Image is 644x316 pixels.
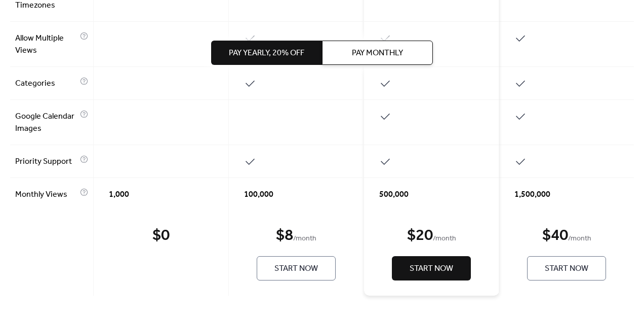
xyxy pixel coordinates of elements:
[527,256,606,280] button: Start Now
[244,189,273,201] span: 100,000
[15,32,77,57] span: Allow Multiple Views
[276,226,293,246] div: $ 8
[514,189,550,201] span: 1,500,000
[152,226,170,246] div: $ 0
[407,226,433,246] div: $ 20
[109,189,129,201] span: 1,000
[322,41,433,65] button: Pay Monthly
[352,47,403,59] span: Pay Monthly
[15,78,77,90] span: Categories
[211,41,322,65] button: Pay Yearly, 20% off
[379,189,409,201] span: 500,000
[568,233,591,245] span: / month
[542,226,568,246] div: $ 40
[392,256,471,280] button: Start Now
[545,263,588,275] span: Start Now
[15,111,77,135] span: Google Calendar Images
[15,156,77,168] span: Priority Support
[257,256,336,280] button: Start Now
[274,263,318,275] span: Start Now
[433,233,456,245] span: / month
[15,189,77,201] span: Monthly Views
[293,233,316,245] span: / month
[229,47,304,59] span: Pay Yearly, 20% off
[410,263,453,275] span: Start Now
